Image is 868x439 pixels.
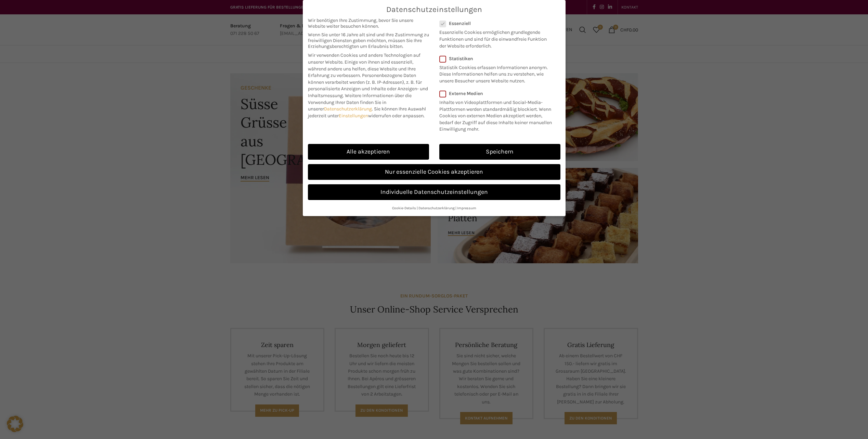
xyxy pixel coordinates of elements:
a: Speichern [439,144,560,160]
p: Essenzielle Cookies ermöglichen grundlegende Funktionen und sind für die einwandfreie Funktion de... [439,26,552,49]
a: Individuelle Datenschutzeinstellungen [308,184,560,200]
span: Wenn Sie unter 16 Jahre alt sind und Ihre Zustimmung zu freiwilligen Diensten geben möchten, müss... [308,32,429,49]
p: Statistik Cookies erfassen Informationen anonym. Diese Informationen helfen uns zu verstehen, wie... [439,62,552,84]
a: Alle akzeptieren [308,144,429,160]
a: Cookie-Details [392,206,416,210]
span: Weitere Informationen über die Verwendung Ihrer Daten finden Sie in unserer . [308,93,412,112]
label: Externe Medien [439,91,556,96]
span: Datenschutzeinstellungen [386,5,482,14]
label: Statistiken [439,56,552,62]
span: Wir benötigen Ihre Zustimmung, bevor Sie unsere Website weiter besuchen können. [308,17,429,29]
label: Essenziell [439,21,552,26]
a: Impressum [457,206,476,210]
a: Datenschutzerklärung [324,106,372,112]
span: Personenbezogene Daten können verarbeitet werden (z. B. IP-Adressen), z. B. für personalisierte A... [308,72,428,98]
p: Inhalte von Videoplattformen und Social-Media-Plattformen werden standardmäßig blockiert. Wenn Co... [439,96,556,133]
a: Datenschutzerklärung [418,206,455,210]
a: Nur essenzielle Cookies akzeptieren [308,164,560,180]
span: Sie können Ihre Auswahl jederzeit unter widerrufen oder anpassen. [308,106,426,119]
a: Einstellungen [339,113,368,119]
span: Wir verwenden Cookies und andere Technologien auf unserer Website. Einige von ihnen sind essenzie... [308,52,420,78]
